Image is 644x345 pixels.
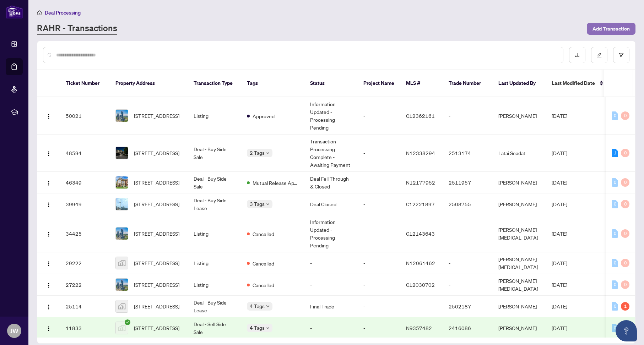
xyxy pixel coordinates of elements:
[443,215,493,252] td: -
[188,193,241,215] td: Deal - Buy Side Lease
[60,193,110,215] td: 39949
[188,97,241,135] td: Listing
[188,172,241,193] td: Deal - Buy Side Sale
[253,259,274,267] span: Cancelled
[37,10,42,15] span: home
[493,193,546,215] td: [PERSON_NAME]
[575,53,580,57] span: download
[493,172,546,193] td: [PERSON_NAME]
[358,252,400,274] td: -
[134,302,179,310] span: [STREET_ADDRESS]
[188,70,241,97] th: Transaction Type
[188,135,241,172] td: Deal - Buy Side Sale
[253,179,299,187] span: Mutual Release Approved
[250,149,265,157] span: 2 Tags
[116,228,128,240] img: thumbnail-img
[443,193,493,215] td: 2508755
[406,150,435,156] span: N12338294
[443,70,493,97] th: Trade Number
[304,317,358,339] td: -
[116,279,128,291] img: thumbnail-img
[358,317,400,339] td: -
[250,324,265,332] span: 4 Tags
[358,296,400,317] td: -
[116,147,128,159] img: thumbnail-img
[43,228,54,239] button: Logo
[266,326,270,330] span: down
[552,150,567,156] span: [DATE]
[406,179,435,186] span: N12177952
[60,70,110,97] th: Ticket Number
[358,193,400,215] td: -
[253,281,274,289] span: Cancelled
[116,176,128,188] img: thumbnail-img
[266,305,270,308] span: down
[621,111,629,120] div: 0
[406,201,435,207] span: C12221897
[552,260,567,266] span: [DATE]
[612,280,618,289] div: 0
[443,97,493,135] td: -
[253,230,274,238] span: Cancelled
[304,193,358,215] td: Deal Closed
[43,279,54,290] button: Logo
[443,317,493,339] td: 2416086
[43,177,54,188] button: Logo
[46,180,52,186] img: Logo
[612,111,618,120] div: 0
[400,70,443,97] th: MLS #
[406,260,435,266] span: N12061462
[188,252,241,274] td: Listing
[304,296,358,317] td: Final Trade
[37,22,117,35] a: RAHR - Transactions
[304,172,358,193] td: Deal Fell Through & Closed
[43,147,54,159] button: Logo
[304,135,358,172] td: Transaction Processing Complete - Awaiting Payment
[493,252,546,274] td: [PERSON_NAME][MEDICAL_DATA]
[552,179,567,186] span: [DATE]
[116,300,128,312] img: thumbnail-img
[304,252,358,274] td: -
[60,317,110,339] td: 11833
[43,110,54,121] button: Logo
[60,274,110,296] td: 27222
[358,135,400,172] td: -
[304,274,358,296] td: -
[134,324,179,332] span: [STREET_ADDRESS]
[116,110,128,122] img: thumbnail-img
[46,231,52,237] img: Logo
[552,113,567,119] span: [DATE]
[43,198,54,210] button: Logo
[612,178,618,187] div: 0
[621,280,629,289] div: 0
[358,172,400,193] td: -
[134,112,179,120] span: [STREET_ADDRESS]
[592,23,630,34] span: Add Transaction
[406,113,435,119] span: C12362161
[358,215,400,252] td: -
[134,230,179,237] span: [STREET_ADDRESS]
[493,274,546,296] td: [PERSON_NAME][MEDICAL_DATA]
[591,47,607,63] button: edit
[116,198,128,210] img: thumbnail-img
[304,215,358,252] td: Information Updated - Processing Pending
[406,230,435,237] span: C12143643
[493,215,546,252] td: [PERSON_NAME][MEDICAL_DATA]
[616,320,637,341] button: Open asap
[569,47,585,63] button: download
[45,10,81,16] span: Deal Processing
[60,97,110,135] td: 50021
[188,317,241,339] td: Deal - Sell Side Sale
[60,296,110,317] td: 25114
[552,325,567,331] span: [DATE]
[493,296,546,317] td: [PERSON_NAME]
[250,200,265,208] span: 3 Tags
[552,281,567,288] span: [DATE]
[116,257,128,269] img: thumbnail-img
[46,326,52,332] img: Logo
[612,200,618,208] div: 0
[250,302,265,310] span: 4 Tags
[621,149,629,157] div: 0
[621,178,629,187] div: 0
[493,97,546,135] td: [PERSON_NAME]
